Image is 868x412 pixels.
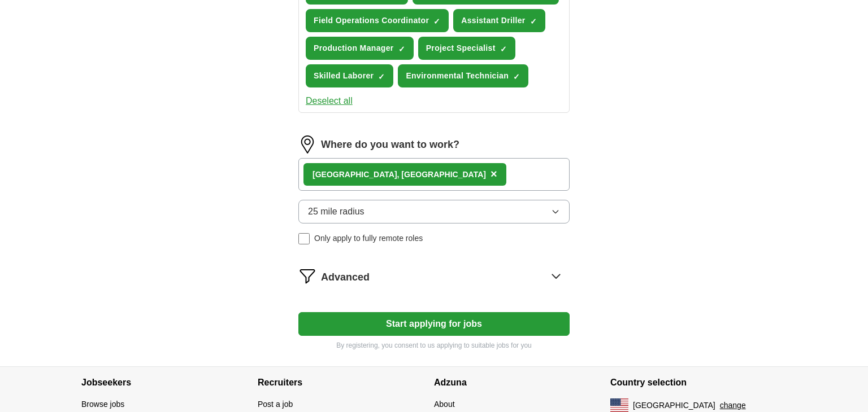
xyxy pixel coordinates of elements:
span: Advanced [321,270,370,285]
span: [GEOGRAPHIC_DATA] [633,400,715,411]
button: Assistant Driller✓ [453,9,545,32]
button: Start applying for jobs [298,312,570,336]
img: location.png [298,135,316,154]
strong: [GEOGRAPHIC_DATA] [313,170,397,179]
button: Production Manager✓ [306,37,414,60]
span: Skilled Laborer [314,70,374,82]
span: Field Operations Coordinator [314,15,429,27]
button: change [720,400,746,411]
button: × [491,166,497,183]
h4: Country selection [610,367,787,398]
img: filter [298,267,316,285]
span: ✓ [378,72,385,81]
span: × [491,168,497,180]
a: About [434,400,455,409]
img: US flag [610,398,628,412]
span: Project Specialist [426,42,496,54]
label: Where do you want to work? [321,137,459,152]
span: ✓ [500,45,507,54]
button: 25 mile radius [298,200,570,223]
button: Project Specialist✓ [418,37,515,60]
span: 25 mile radius [308,205,364,218]
span: Only apply to fully remote roles [314,233,423,244]
button: Field Operations Coordinator✓ [306,9,449,32]
span: Assistant Driller [461,15,525,27]
span: ✓ [530,17,537,26]
a: Post a job [258,400,293,409]
button: Deselect all [306,94,353,108]
p: By registering, you consent to us applying to suitable jobs for you [298,340,570,350]
input: Only apply to fully remote roles [298,233,310,244]
span: ✓ [513,72,520,81]
button: Environmental Technician✓ [398,64,528,87]
span: ✓ [398,45,405,54]
a: Browse jobs [81,400,124,409]
button: Skilled Laborer✓ [306,64,393,87]
span: Production Manager [314,42,394,54]
span: Environmental Technician [406,70,509,82]
div: , [GEOGRAPHIC_DATA] [313,169,486,181]
span: ✓ [433,17,440,26]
